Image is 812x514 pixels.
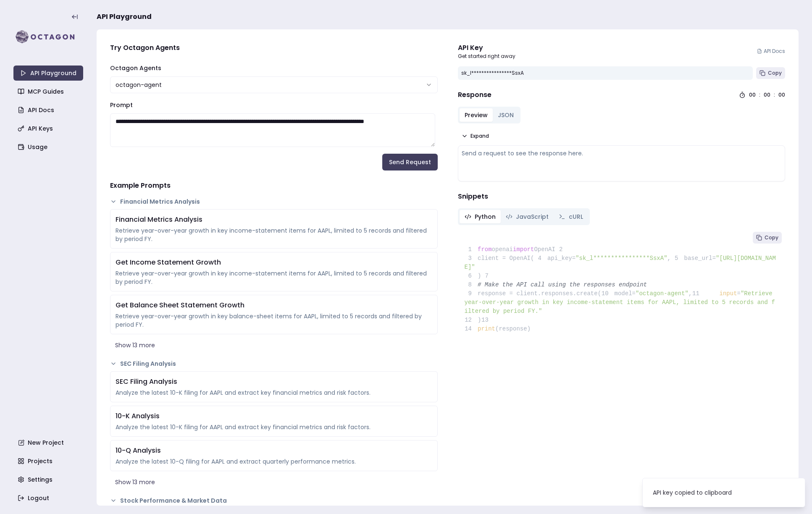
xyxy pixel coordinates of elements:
span: = [737,290,741,297]
a: Projects [14,454,84,469]
span: 2 [555,245,569,254]
h4: Example Prompts [110,181,438,191]
span: API Playground [97,12,152,22]
a: Settings [14,472,84,487]
label: Octagon Agents [110,64,161,72]
button: Copy [756,67,785,79]
span: "Retrieve year-over-year growth in key income-statement items for AAPL, limited to 5 records and ... [465,290,776,315]
div: API key copied to clipboard [653,488,732,497]
div: 00 [764,92,770,98]
span: base_url= [684,255,716,262]
button: Preview [460,108,493,122]
span: , [688,290,692,297]
button: SEC Filing Analysis [110,359,438,368]
a: API Playground [13,66,83,81]
h4: Try Octagon Agents [110,43,438,53]
span: (response) [495,325,531,332]
div: 10-Q Analysis [116,446,432,456]
span: Copy [765,234,778,241]
span: 12 [465,316,478,325]
h4: Snippets [458,191,786,202]
a: MCP Guides [14,84,84,99]
button: Show 13 more [110,338,438,353]
span: client = OpenAI( [465,255,534,262]
div: Get Income Statement Growth [116,257,432,267]
span: from [478,246,492,253]
span: "octagon-agent" [636,290,688,297]
div: : [774,92,775,98]
div: Send a request to see the response here. [462,149,782,157]
div: Retrieve year-over-year growth in key income-statement items for AAPL, limited to 5 records and f... [116,226,432,243]
button: JSON [493,108,519,122]
a: API Docs [14,102,84,118]
div: Get Balance Sheet Statement Growth [116,300,432,310]
span: 8 [465,281,478,289]
button: Financial Metrics Analysis [110,197,438,206]
span: input [720,290,737,297]
span: 3 [465,254,478,263]
span: openai [492,246,513,253]
span: ) [465,317,481,323]
div: Analyze the latest 10-K filing for AAPL and extract key financial metrics and risk factors. [116,388,432,397]
button: Show 13 more [110,475,438,490]
span: 4 [534,254,547,263]
div: SEC Filing Analysis [116,377,432,387]
span: # Make the API call using the responses endpoint [478,281,647,288]
span: 11 [692,289,705,298]
div: Analyze the latest 10-K filing for AAPL and extract key financial metrics and risk factors. [116,423,432,431]
span: import [513,246,534,253]
button: Expand [458,130,492,142]
span: ) [465,273,481,279]
span: Copy [768,70,782,76]
div: 10-K Analysis [116,411,432,421]
img: logo-rect-yK7x_WSZ.svg [13,29,83,45]
span: 9 [465,289,478,298]
div: : [759,92,760,98]
span: JavaScript [516,212,549,221]
label: Prompt [110,101,133,109]
span: 13 [481,316,494,325]
span: 1 [465,245,478,254]
div: 00 [749,92,756,98]
span: 14 [465,325,478,333]
h4: Response [458,90,491,100]
span: 10 [601,289,615,298]
button: Send Request [382,154,438,170]
a: Logout [14,490,84,506]
a: API Docs [757,48,785,55]
span: 7 [481,272,494,281]
span: 6 [465,272,478,281]
span: api_key= [547,255,575,262]
span: print [478,325,495,332]
div: Retrieve year-over-year growth in key income-statement items for AAPL, limited to 5 records and f... [116,269,432,286]
span: model= [615,290,636,297]
span: Expand [470,133,489,139]
span: Python [475,212,496,221]
a: API Keys [14,121,84,136]
div: Financial Metrics Analysis [116,215,432,225]
button: Copy [753,232,782,244]
p: Get started right away [458,53,515,60]
button: Stock Performance & Market Data [110,496,438,505]
a: New Project [14,435,84,450]
span: 5 [671,254,684,263]
span: , [667,255,671,262]
div: 00 [778,92,785,98]
div: API Key [458,43,515,53]
span: OpenAI [534,246,555,253]
span: cURL [569,212,583,221]
div: Retrieve year-over-year growth in key balance-sheet items for AAPL, limited to 5 records and filt... [116,312,432,329]
a: Usage [14,139,84,155]
span: response = client.responses.create( [465,290,602,297]
div: Analyze the latest 10-Q filing for AAPL and extract quarterly performance metrics. [116,457,432,466]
